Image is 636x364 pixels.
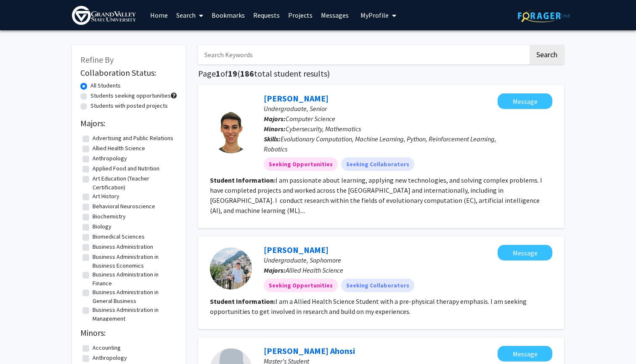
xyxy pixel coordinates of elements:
[498,346,552,361] button: Message Abiodun Ahonsi
[498,93,552,109] button: Message Marcos Sanson
[286,125,361,133] span: Cybersecurity, Mathematics
[93,134,173,143] label: Advertising and Public Relations
[172,0,207,30] a: Search
[207,0,249,30] a: Bookmarks
[317,0,353,30] a: Messages
[264,104,327,113] span: Undergraduate, Senior
[240,68,254,79] span: 186
[198,45,528,64] input: Search Keywords
[146,0,172,30] a: Home
[93,343,121,352] label: Accounting
[498,245,552,260] button: Message Ryan Zannetti
[341,279,414,292] mat-chip: Seeking Collaborators
[264,135,281,143] b: Skills:
[284,0,317,30] a: Projects
[264,256,341,264] span: Undergraduate, Sophomore
[93,306,175,323] label: Business Administration in Management
[80,68,177,78] h2: Collaboration Status:
[93,353,127,362] label: Anthropology
[228,68,237,79] span: 19
[93,202,155,211] label: Behavioral Neuroscience
[93,232,145,241] label: Biomedical Sciences
[249,0,284,30] a: Requests
[198,69,564,79] h1: Page of ( total student results)
[90,101,168,110] label: Students with posted projects
[6,326,36,358] iframe: Chat
[210,297,276,306] b: Student Information:
[90,91,171,100] label: Students seeking opportunities
[93,154,127,163] label: Anthropology
[264,93,329,104] a: [PERSON_NAME]
[530,45,564,64] button: Search
[80,118,177,128] h2: Majors:
[93,144,145,153] label: Allied Health Science
[360,11,389,19] span: My Profile
[93,270,175,288] label: Business Administration in Finance
[210,176,542,215] fg-read-more: I am passionate about learning, applying new technologies, and solving complex problems. I have c...
[93,252,175,270] label: Business Administration in Business Economics
[264,114,286,123] b: Majors:
[93,212,126,221] label: Biochemistry
[93,242,153,251] label: Business Administration
[264,279,338,292] mat-chip: Seeking Opportunities
[518,9,570,22] img: ForagerOne Logo
[90,81,121,90] label: All Students
[93,222,111,231] label: Biology
[210,297,527,316] fg-read-more: I am a Allied Health Science Student with a pre-physical therapy emphasis. I am seeking opportuni...
[93,174,175,192] label: Art Education (Teacher Certification)
[264,157,338,171] mat-chip: Seeking Opportunities
[80,54,114,65] span: Refine By
[264,266,286,274] b: Majors:
[264,244,329,255] a: [PERSON_NAME]
[216,68,220,79] span: 1
[286,266,343,274] span: Allied Health Science
[93,192,119,201] label: Art History
[93,164,159,173] label: Applied Food and Nutrition
[72,6,136,25] img: Grand Valley State University Logo
[264,125,286,133] b: Minors:
[93,288,175,306] label: Business Administration in General Business
[210,176,276,184] b: Student Information:
[286,114,335,123] span: Computer Science
[264,135,496,153] span: Evolutionary Computation, Machine Learning, Python, Reinforcement Learning, Robotics
[341,157,414,171] mat-chip: Seeking Collaborators
[264,345,355,356] a: [PERSON_NAME] Ahonsi
[80,328,177,338] h2: Minors:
